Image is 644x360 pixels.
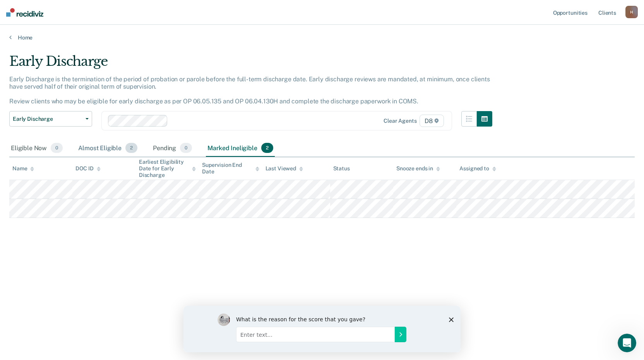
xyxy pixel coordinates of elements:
[6,8,43,17] img: Recidiviz
[13,116,82,122] span: Early Discharge
[9,140,64,157] div: Eligible Now0
[9,34,635,41] a: Home
[9,75,490,105] p: Early Discharge is the termination of the period of probation or parole before the full-term disc...
[12,165,34,172] div: Name
[618,334,636,352] iframe: Intercom live chat
[396,165,440,172] div: Snooze ends in
[139,159,196,178] div: Earliest Eligibility Date for Early Discharge
[151,140,194,157] div: Pending0
[333,165,350,172] div: Status
[261,143,273,153] span: 2
[125,143,137,153] span: 2
[75,165,100,172] div: DOC ID
[51,143,63,153] span: 0
[180,143,192,153] span: 0
[9,111,92,127] button: Early Discharge
[420,115,444,127] span: D8
[459,165,496,172] div: Assigned to
[265,165,303,172] div: Last Viewed
[77,140,139,157] div: Almost Eligible2
[625,6,638,18] button: H
[202,162,259,175] div: Supervision End Date
[384,118,416,124] div: Clear agents
[183,306,461,352] iframe: Survey by Kim from Recidiviz
[9,53,492,75] div: Early Discharge
[206,140,275,157] div: Marked Ineligible2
